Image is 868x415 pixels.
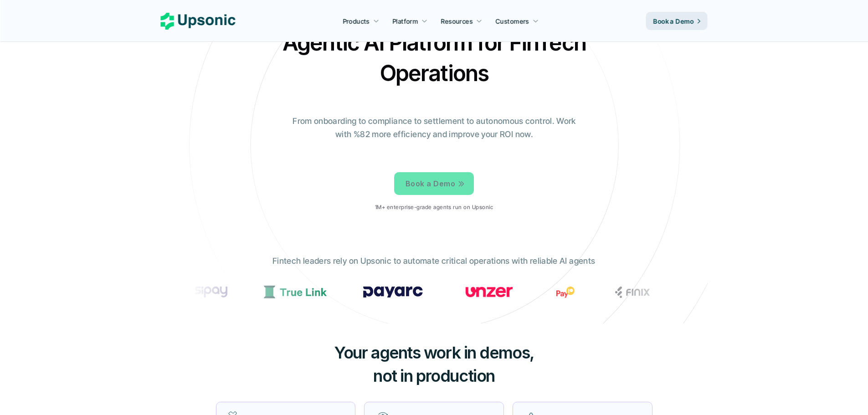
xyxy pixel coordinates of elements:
[272,255,595,268] p: Fintech leaders rely on Upsonic to automate critical operations with reliable AI agents
[373,366,495,386] span: not in production
[343,16,370,26] p: Products
[441,16,473,26] p: Resources
[653,16,694,26] p: Book a Demo
[334,343,534,363] span: Your agents work in demos,
[286,115,582,141] p: From onboarding to compliance to settlement to autonomous control. Work with %82 more efficiency ...
[394,172,474,195] a: Book a Demo
[392,16,418,26] p: Platform
[406,177,455,190] p: Book a Demo
[496,16,529,26] p: Customers
[375,204,493,210] p: 1M+ enterprise-grade agents run on Upsonic
[337,13,385,29] a: Products
[275,27,594,88] h2: Agentic AI Platform for FinTech Operations
[646,12,708,30] a: Book a Demo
